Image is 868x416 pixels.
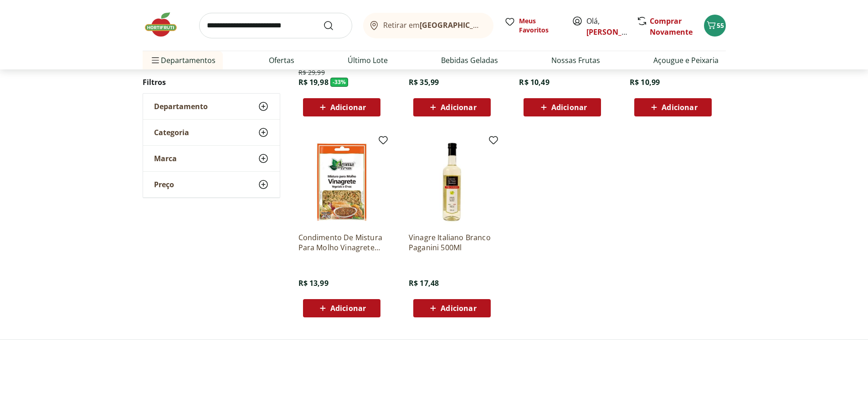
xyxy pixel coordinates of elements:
span: Preço [154,180,174,189]
span: Adicionar [441,305,476,312]
span: R$ 13,99 [298,278,329,288]
a: Meus Favoritos [504,16,561,35]
button: Marca [143,146,280,171]
span: Departamento [154,102,208,111]
h2: Filtros [143,73,280,91]
input: search [199,13,352,38]
span: R$ 17,48 [409,278,439,288]
a: Comprar Novamente [650,16,693,37]
a: [PERSON_NAME] [586,27,646,37]
span: - 33 % [330,78,349,87]
a: Condimento De Mistura Para Molho Vinagrete Vegetais E Erva Aroma Das Ervas 40G [298,232,385,253]
b: [GEOGRAPHIC_DATA]/[GEOGRAPHIC_DATA] [420,20,573,30]
span: Departamentos [150,49,216,71]
span: 55 [717,21,724,30]
a: Bebidas Geladas [441,55,498,66]
span: Adicionar [551,104,587,111]
img: Hortifruti [143,11,188,38]
a: Último Lote [348,55,388,66]
span: Adicionar [330,104,366,111]
button: Carrinho [704,15,726,37]
span: R$ 10,49 [519,77,549,87]
button: Departamento [143,94,280,119]
img: Condimento De Mistura Para Molho Vinagrete Vegetais E Erva Aroma Das Ervas 40G [298,138,385,225]
button: Adicionar [303,98,380,116]
button: Adicionar [413,98,491,116]
span: R$ 10,99 [630,77,660,87]
span: Adicionar [662,104,697,111]
button: Adicionar [413,299,491,317]
span: Olá, [586,16,627,37]
a: Vinagre Italiano Branco Paganini 500Ml [409,232,495,253]
button: Retirar em[GEOGRAPHIC_DATA]/[GEOGRAPHIC_DATA] [363,13,493,38]
span: Marca [154,154,177,163]
span: Retirar em [383,21,484,29]
button: Adicionar [524,98,601,116]
span: R$ 29,99 [298,68,325,77]
button: Adicionar [634,98,712,116]
img: Vinagre Italiano Branco Paganini 500Ml [409,138,495,225]
span: Adicionar [441,104,476,111]
span: Meus Favoritos [519,16,561,35]
button: Preço [143,172,280,197]
button: Adicionar [303,299,380,317]
button: Categoria [143,120,280,145]
span: Adicionar [330,305,366,312]
button: Menu [150,49,161,71]
a: Ofertas [269,55,294,66]
a: Açougue e Peixaria [653,55,719,66]
span: R$ 19,98 [298,77,329,87]
button: Submit Search [323,20,345,31]
span: Categoria [154,128,189,137]
a: Nossas Frutas [551,55,600,66]
span: R$ 35,99 [409,77,439,87]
